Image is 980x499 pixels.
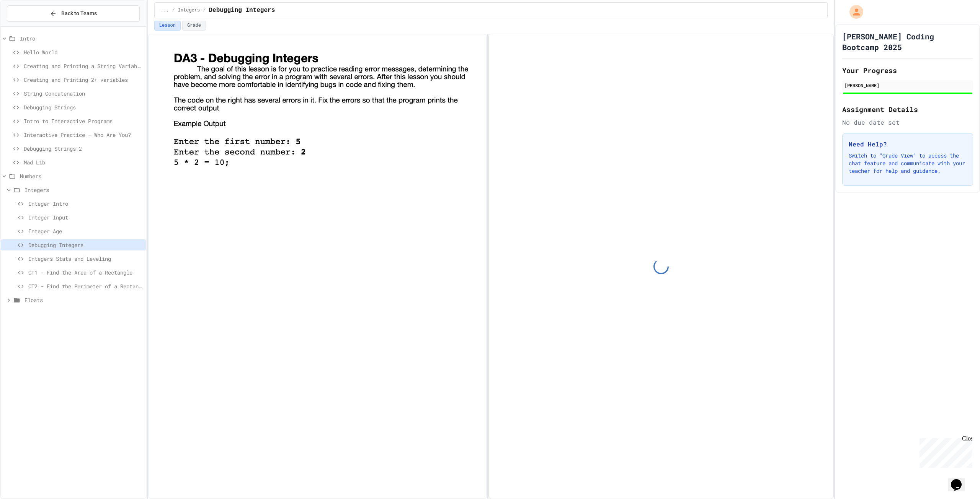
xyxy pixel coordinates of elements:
span: Debugging Strings 2 [24,145,143,153]
h2: Your Progress [842,65,973,76]
h2: Assignment Details [842,104,973,115]
span: Debugging Strings [24,103,143,111]
span: String Concatenation [24,89,143,98]
span: Integers [178,7,200,13]
span: Floats [24,296,143,304]
span: / [203,7,206,13]
div: No due date set [842,118,973,127]
iframe: chat widget [916,435,972,468]
span: Integer Input [28,213,143,221]
span: Debugging Integers [28,241,143,249]
span: Hello World [24,48,143,56]
span: Numbers [20,172,143,180]
span: Integers Stats and Leveling [28,255,143,263]
iframe: chat widget [948,468,972,491]
div: [PERSON_NAME] [844,82,971,89]
span: CT2 - Find the Perimeter of a Rectangle [28,282,143,290]
span: Intro [20,34,143,42]
span: CT1 - Find the Area of a Rectangle [28,268,143,276]
span: Creating and Printing 2+ variables [24,76,143,84]
p: Switch to "Grade View" to access the chat feature and communicate with your teacher for help and ... [849,152,967,175]
span: Mad Lib [24,158,143,166]
span: Integers [24,186,143,194]
div: Chat with us now!Close [3,3,53,49]
button: Lesson [154,21,181,31]
span: Integer Age [28,227,143,235]
span: / [172,7,175,13]
span: Interactive Practice - Who Are You? [24,131,143,139]
h1: [PERSON_NAME] Coding Bootcamp 2025 [842,31,973,52]
div: My Account [841,3,865,21]
span: Back to Teams [61,10,97,18]
span: Creating and Printing a String Variable [24,62,143,70]
h3: Need Help? [849,140,967,149]
span: Intro to Interactive Programs [24,117,143,125]
span: ... [161,7,169,13]
span: Debugging Integers [209,6,275,15]
button: Grade [182,21,206,31]
button: Back to Teams [7,5,140,22]
span: Integer Intro [28,200,143,208]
